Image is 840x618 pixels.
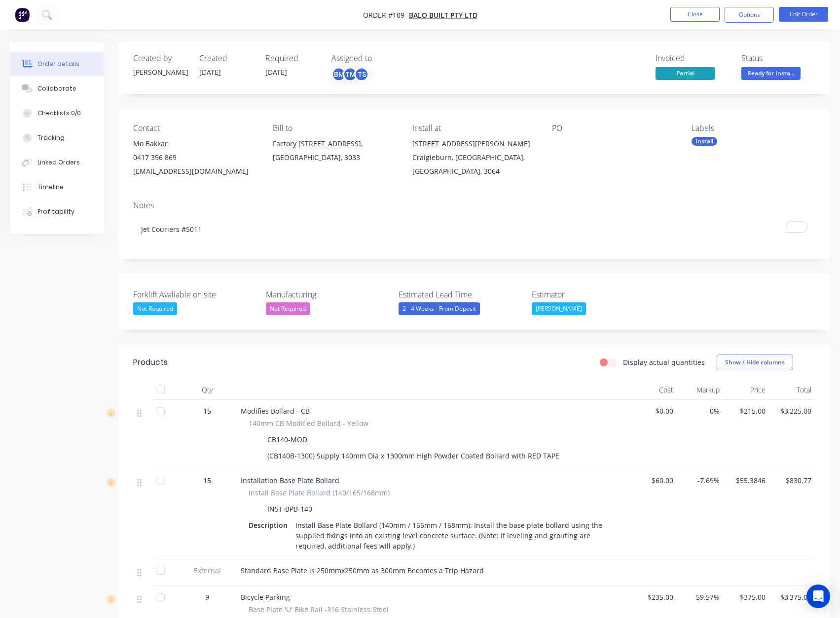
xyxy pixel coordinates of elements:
button: Options [725,7,774,23]
div: Status [741,54,815,63]
span: 140mm CB Modified Bollard - Yellow [249,418,368,428]
span: External [182,565,233,576]
label: Forklift Avaliable on site [133,289,256,300]
div: Collaborate [37,84,76,93]
div: Description [249,518,292,532]
div: (CB140B-1300) Supply 140mm Dia x 1300mm High Powder Coated Bollard with RED TAPE [263,449,563,463]
span: $215.00 [728,406,766,416]
a: Balo Built Pty Ltd [409,10,477,20]
div: Order details [37,60,79,68]
span: $375.00 [728,592,766,602]
label: Display actual quantities [623,357,705,367]
div: BM [331,67,346,82]
div: Install Base Plate Bollard (140mm / 165mm / 168mm): Install the base plate bollard using the supp... [292,518,620,553]
span: Ready for Insta... [741,67,801,79]
label: Manufacturing [266,289,389,300]
div: Not Required [133,302,177,315]
div: 0417 396 869 [133,151,257,164]
button: Edit Order [779,7,828,22]
div: Cost [631,380,677,400]
button: Profitability [10,199,104,224]
div: Timeline [37,183,64,192]
span: $3,375.00 [773,592,811,602]
div: CB140-MOD [263,432,311,447]
div: Craigieburn, [GEOGRAPHIC_DATA], [GEOGRAPHIC_DATA], 3064 [412,151,536,178]
div: Linked Orders [37,158,80,167]
button: BMTMTS [331,67,369,82]
div: Created by [133,54,187,63]
span: 0% [681,406,719,416]
div: [STREET_ADDRESS][PERSON_NAME] [412,137,536,151]
div: PO [552,124,676,133]
span: Partial [656,67,715,79]
div: Open Intercom Messenger [806,585,830,608]
div: TS [354,67,369,82]
button: Show / Hide columns [717,355,793,370]
div: [PERSON_NAME] [532,302,586,315]
span: Standard Base Plate is 250mmx250mm as 300mm Becomes a Trip Hazard [241,566,484,575]
button: Tracking [10,126,104,150]
div: Install at [412,124,536,133]
div: Notes [133,201,815,210]
div: TM [343,67,358,82]
span: $830.77 [773,475,811,486]
span: -7.69% [681,475,719,486]
div: Markup [677,380,723,400]
div: Factory [STREET_ADDRESS], [273,137,397,151]
button: Linked Orders [10,150,104,175]
span: Base Plate 'U' Bike Rail -316 Stainless Steel [249,604,389,615]
span: 15 [203,475,211,486]
div: Products [133,357,168,368]
div: Tracking [37,133,65,142]
span: Modifies Bollard - CB [241,406,310,416]
span: [DATE] [199,67,221,77]
span: Installation Base Plate Bollard [241,476,339,485]
div: Labels [692,124,815,133]
img: Factory [15,7,30,22]
div: [STREET_ADDRESS][PERSON_NAME]Craigieburn, [GEOGRAPHIC_DATA], [GEOGRAPHIC_DATA], 3064 [412,137,536,178]
div: INST-BPB-140 [263,502,316,516]
span: $3,225.00 [773,406,811,416]
div: Install [692,137,717,146]
div: Profitability [37,207,74,216]
button: Checklists 0/0 [10,101,104,126]
div: [PERSON_NAME] [133,67,187,77]
div: Contact [133,124,257,133]
span: Order #109 - [363,10,409,20]
div: Mo Bakkar0417 396 869[EMAIL_ADDRESS][DOMAIN_NAME] [133,137,257,178]
div: 2 - 4 Weeks - From Deposit [399,302,480,315]
div: Invoiced [656,54,730,63]
span: $55.3846 [728,475,766,486]
div: Not Required [266,302,310,315]
button: Ready for Insta... [741,67,801,82]
span: $235.00 [635,592,673,602]
label: Estimator [532,289,655,300]
span: [DATE] [265,67,287,77]
span: Install Base Plate Bollard (140/165/168mm) [249,488,390,498]
div: [EMAIL_ADDRESS][DOMAIN_NAME] [133,164,257,178]
div: Bill to [273,124,397,133]
div: Mo Bakkar [133,137,257,151]
div: Required [265,54,320,63]
div: Created [199,54,254,63]
div: Total [769,380,815,400]
button: Collaborate [10,76,104,101]
span: 9 [205,592,209,602]
span: 15 [203,406,211,416]
div: Assigned to [331,54,430,63]
div: Checklists 0/0 [37,109,81,118]
span: 59.57% [681,592,719,602]
span: $60.00 [635,475,673,486]
button: Close [670,7,720,22]
div: Qty [178,380,237,400]
div: [GEOGRAPHIC_DATA], 3033 [273,151,397,164]
div: Factory [STREET_ADDRESS],[GEOGRAPHIC_DATA], 3033 [273,137,397,168]
span: Bicycle Parking [241,592,290,602]
label: Estimated Lead Time [399,289,522,300]
span: $0.00 [635,406,673,416]
button: Timeline [10,175,104,199]
div: To enrich screen reader interactions, please activate Accessibility in Grammarly extension settings [133,214,815,244]
div: Price [724,380,769,400]
button: Order details [10,52,104,76]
